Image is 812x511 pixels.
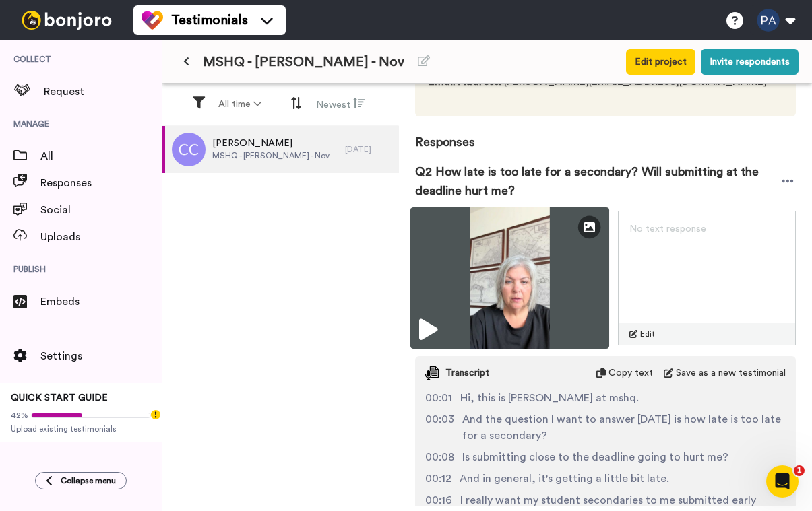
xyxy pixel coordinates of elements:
button: Newest [308,92,373,117]
span: No text response [629,224,706,234]
span: 00:03 [425,411,454,444]
span: Testimonials [171,11,248,30]
span: Upload existing testimonials [11,423,151,434]
span: Settings [40,348,162,364]
iframe: Intercom live chat [766,465,799,498]
span: Request [44,83,162,100]
span: 00:01 [425,390,452,406]
span: Responses [415,116,796,151]
span: Q2 How late is too late for a secondary? Will submitting at the deadline hurt me? [415,162,780,200]
span: Copy text [608,366,653,380]
span: 00:08 [425,449,454,465]
span: 00:12 [425,471,451,487]
span: Embeds [40,294,162,310]
div: [DATE] [345,144,392,155]
button: Edit project [626,49,695,75]
span: Edit [640,329,655,339]
span: And in general, it's getting a little bit late. [460,471,669,487]
span: Collapse menu [61,475,116,486]
span: Uploads [40,229,162,245]
span: 1 [794,465,805,476]
img: tm-color.svg [142,9,163,31]
span: [PERSON_NAME] [212,137,330,150]
button: Collapse menu [35,472,127,489]
img: transcript.svg [425,366,439,380]
img: 957f97fb-4d17-4caf-ad50-43ed57025bc5-thumbnail_full-1759856540.jpg [410,207,609,349]
span: And the question I want to answer [DATE] is how late is too late for a secondary? [462,411,786,444]
button: Invite respondents [701,49,799,75]
span: Social [40,202,162,218]
span: Is submitting close to the deadline going to hurt me? [462,449,728,465]
img: bj-logo-header-white.svg [16,11,117,30]
img: cc.png [172,133,206,166]
span: QUICK START GUIDE [11,393,108,403]
span: 42% [11,410,28,421]
span: MSHQ - [PERSON_NAME] - Nov [212,150,330,161]
span: Responses [40,175,162,191]
div: Tooltip anchor [150,409,162,421]
span: Save as a new testimonial [676,366,786,380]
span: MSHQ - [PERSON_NAME] - Nov [203,53,404,71]
span: Transcript [445,366,489,380]
span: Hi, this is [PERSON_NAME] at mshq. [460,390,639,406]
span: All [40,148,162,164]
a: [PERSON_NAME]MSHQ - [PERSON_NAME] - Nov[DATE] [162,126,399,173]
button: All time [210,92,270,116]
